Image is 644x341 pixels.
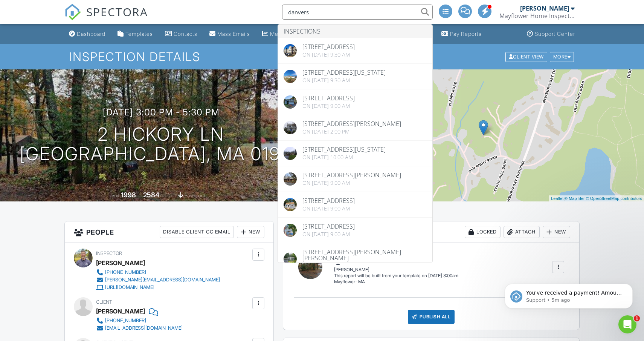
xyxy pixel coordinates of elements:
[618,315,636,333] iframe: Intercom live chat
[105,269,146,275] div: [PHONE_NUMBER]
[302,154,386,160] div: On [DATE] 10:00 am
[302,77,386,83] div: On [DATE] 9:30 am
[302,180,401,186] div: On [DATE] 9:00 am
[206,27,253,41] a: Mass Emails
[465,226,501,238] div: Locked
[86,4,148,20] span: SPECTORA
[111,193,120,198] span: Built
[284,147,297,160] img: 8440576%2Fcover_photos%2FyLZfuiv8lkr6SidXOxlS%2Foriginal.8440576-1743948259926
[284,252,297,266] img: data
[278,25,432,38] li: Inspections
[302,103,355,109] div: On [DATE] 9:00 am
[160,193,171,198] span: sq. ft.
[160,226,234,238] div: Disable Client CC Email
[96,317,183,324] a: [PHONE_NUMBER]
[499,12,575,20] div: Mayflower Home Inspection
[302,44,355,50] div: [STREET_ADDRESS]
[217,31,250,37] div: Mass Emails
[66,27,108,41] a: Dashboard
[565,196,585,201] a: © MapTiler
[103,107,220,117] h3: [DATE] 3:00 pm - 5:30 pm
[284,198,297,211] img: f183a73a167f0829f725dbccc8cfa2c9.jpeg
[125,31,153,37] div: Templates
[64,10,148,26] a: SPECTORA
[121,191,136,199] div: 1998
[551,196,563,201] a: Leaflet
[96,284,220,291] a: [URL][DOMAIN_NAME]
[302,223,355,229] div: [STREET_ADDRESS]
[96,306,145,317] div: [PERSON_NAME]
[302,198,355,204] div: [STREET_ADDRESS]
[535,31,575,37] div: Support Center
[69,50,575,63] h1: Inspection Details
[302,206,355,212] div: On [DATE] 9:00 am
[64,4,81,20] img: The Best Home Inspection Software - Spectora
[302,231,355,237] div: On [DATE] 9:00 am
[334,273,458,279] div: This report will be built from your template on [DATE] 3:00am
[302,172,401,178] div: [STREET_ADDRESS][PERSON_NAME]
[96,250,122,256] span: Inspector
[302,121,401,127] div: [STREET_ADDRESS][PERSON_NAME]
[105,284,154,290] div: [URL][DOMAIN_NAME]
[270,31,290,37] div: Metrics
[143,191,159,199] div: 2584
[259,27,293,41] a: Metrics
[77,31,105,37] div: Dashboard
[505,54,549,59] a: Client View
[504,226,540,238] div: Attach
[162,27,200,41] a: Contacts
[105,318,146,324] div: [PHONE_NUMBER]
[520,5,569,12] div: [PERSON_NAME]
[20,124,302,164] h1: 2 Hickory Ln [GEOGRAPHIC_DATA], MA 01938
[550,52,574,62] div: More
[284,172,297,186] img: 62aba83bcf167c4edaed95b6a88178d7.jpeg
[334,279,458,285] div: Mayflower- MA
[284,70,297,83] img: 4b278151e7e4b70712546259c925ffc9.jpeg
[282,5,433,20] input: Search everything...
[174,31,197,37] div: Contacts
[96,257,145,269] div: [PERSON_NAME]
[634,315,640,321] span: 1
[185,193,205,198] span: basement
[450,31,482,37] div: Pay Reports
[438,27,485,41] a: Pay Reports
[586,196,642,201] a: © OpenStreetMap contributors
[493,268,644,321] iframe: Intercom notifications message
[524,27,578,41] a: Support Center
[505,52,547,62] div: Client View
[302,52,355,58] div: On [DATE] 9:30 am
[302,69,386,75] div: [STREET_ADDRESS][US_STATE]
[96,269,220,276] a: [PHONE_NUMBER]
[96,324,183,332] a: [EMAIL_ADDRESS][DOMAIN_NAME]
[302,146,386,152] div: [STREET_ADDRESS][US_STATE]
[284,224,297,237] img: data
[237,226,264,238] div: New
[114,27,156,41] a: Templates
[105,277,220,283] div: [PERSON_NAME][EMAIL_ADDRESS][DOMAIN_NAME]
[302,129,401,135] div: On [DATE] 2:00 pm
[105,325,183,331] div: [EMAIL_ADDRESS][DOMAIN_NAME]
[549,195,644,202] div: |
[408,310,455,324] div: Publish All
[302,249,427,261] div: [STREET_ADDRESS][PERSON_NAME][PERSON_NAME]
[96,276,220,284] a: [PERSON_NAME][EMAIL_ADDRESS][DOMAIN_NAME]
[334,259,458,273] div: [PERSON_NAME]
[284,121,297,134] img: cover.jpg
[284,44,297,57] img: 8717623120fd9b48e8acc3460246e413.jpeg
[284,95,297,109] img: cover.jpg
[302,95,355,101] div: [STREET_ADDRESS]
[96,299,112,305] span: Client
[543,226,570,238] div: New
[65,221,273,243] h3: People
